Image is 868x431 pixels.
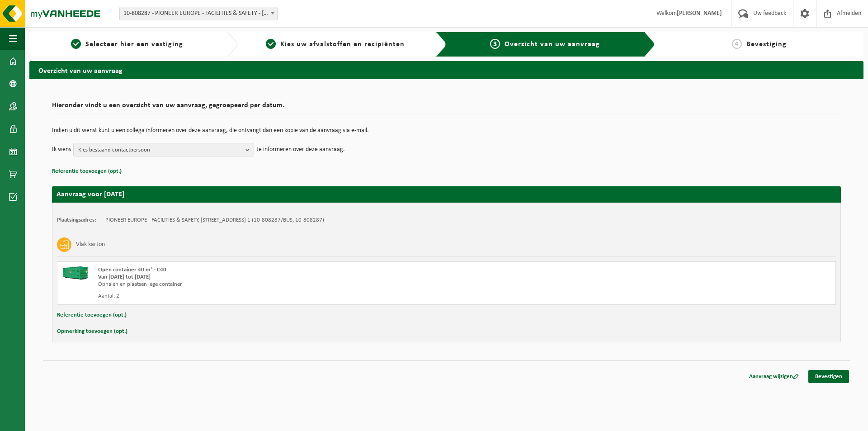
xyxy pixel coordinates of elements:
td: PIONEER EUROPE - FACILITIES & SAFETY, [STREET_ADDRESS] 1 (10-808287/BUS, 10-808287) [105,217,324,224]
span: Open container 40 m³ - C40 [98,267,166,273]
h2: Hieronder vindt u een overzicht van uw aanvraag, gegroepeerd per datum. [52,102,841,114]
span: 4 [732,39,742,49]
span: 10-808287 - PIONEER EUROPE - FACILITIES & SAFETY - MELSELE [120,7,277,20]
span: 3 [490,39,500,49]
strong: Van [DATE] tot [DATE] [98,274,151,280]
strong: Plaatsingsadres: [57,217,96,223]
button: Referentie toevoegen (opt.) [57,309,127,321]
span: Kies uw afvalstoffen en recipiënten [280,41,405,48]
strong: [PERSON_NAME] [677,10,722,17]
div: Ophalen en plaatsen lege container [98,281,483,288]
a: 1Selecteer hier een vestiging [34,39,220,50]
div: Aantal: 2 [98,293,483,300]
button: Opmerking toevoegen (opt.) [57,326,127,337]
span: 2 [266,39,276,49]
button: Referentie toevoegen (opt.) [52,166,122,177]
strong: Aanvraag voor [DATE] [57,191,124,198]
a: 2Kies uw afvalstoffen en recipiënten [242,39,428,50]
span: 10-808287 - PIONEER EUROPE - FACILITIES & SAFETY - MELSELE [119,7,278,20]
h2: Overzicht van uw aanvraag [29,61,863,79]
span: Bevestiging [746,41,787,48]
span: Overzicht van uw aanvraag [505,41,600,48]
button: Kies bestaand contactpersoon [73,143,254,156]
p: Indien u dit wenst kunt u een collega informeren over deze aanvraag, die ontvangt dan een kopie v... [52,128,841,134]
img: HK-XC-40-GN-00.png [62,266,89,280]
p: Ik wens [52,143,71,156]
span: 1 [71,39,81,49]
span: Kies bestaand contactpersoon [78,143,242,157]
h3: Vlak karton [76,237,105,252]
a: Bevestigen [808,370,849,383]
a: Aanvraag wijzigen [742,370,806,383]
span: Selecteer hier een vestiging [85,41,183,48]
p: te informeren over deze aanvraag. [256,143,345,156]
